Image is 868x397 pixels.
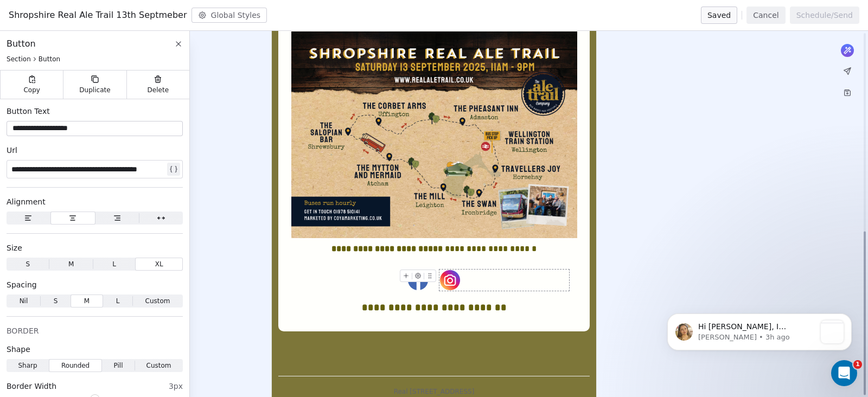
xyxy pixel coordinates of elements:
[7,37,36,50] span: Button
[20,296,28,306] span: Nil
[7,279,37,290] span: Spacing
[18,361,37,370] span: Sharp
[23,86,40,94] span: Copy
[746,7,785,24] button: Cancel
[831,360,857,386] iframe: Intercom live chat
[68,259,74,269] span: M
[7,145,17,156] span: Url
[148,86,169,94] span: Delete
[7,55,31,63] span: Section
[7,381,56,392] span: Border Width
[7,196,46,207] span: Alignment
[79,86,110,94] span: Duplicate
[25,259,30,269] span: S
[112,259,116,269] span: L
[701,7,737,24] button: Saved
[790,7,859,24] button: Schedule/Send
[7,325,183,336] div: BORDER
[7,242,22,253] span: Size
[116,296,120,306] span: L
[169,381,183,392] span: 3px
[145,296,170,306] span: Custom
[9,9,187,22] span: Shropshire Real Ale Trail 13th Septmeber
[114,361,123,370] span: Pill
[853,360,862,369] span: 1
[651,292,868,368] iframe: Intercom notifications message
[146,361,171,370] span: Custom
[39,55,60,63] span: Button
[192,8,267,23] button: Global Styles
[54,296,58,306] span: S
[7,344,30,355] span: Shape
[7,106,50,117] span: Button Text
